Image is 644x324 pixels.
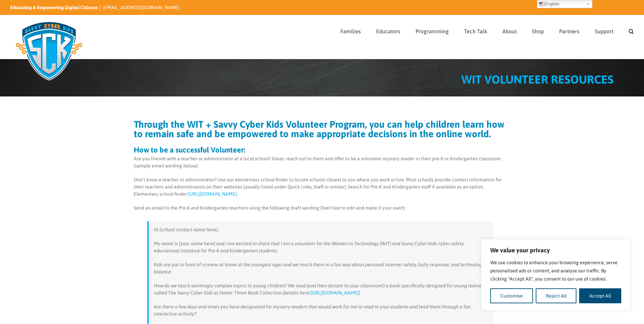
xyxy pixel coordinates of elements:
p: Kids are put in front of screens at home at the youngest ages and we teach them in a fun way abou... [154,261,489,275]
span: About [502,29,517,34]
a: Programming [416,15,449,45]
a: [URL][DOMAIN_NAME] [188,191,237,197]
p: My name is [your name here] and I am excited to share that I am a volunteer for the Women in Tech... [154,240,489,254]
a: About [502,15,517,45]
p: Are there a few days and times you have designated for mystery readers that would work for me to ... [154,303,489,318]
span: Tech Talk [464,29,487,34]
p: We value your privacy [490,246,621,254]
p: Hi (school contact name here), [154,226,489,233]
a: Support [595,15,613,45]
a: [URL][DOMAIN_NAME] [310,290,359,295]
a: [EMAIL_ADDRESS][DOMAIN_NAME] [103,5,179,10]
strong: How to be a successful Volunteer: [134,145,245,154]
a: Partners [559,15,579,45]
p: We use cookies to enhance your browsing experience, serve personalised ads or content, and analys... [490,258,621,283]
img: Savvy Cyber Kids Logo [10,17,88,85]
span: WIT VOLUNTEER RESOURCES [461,73,613,86]
button: Accept All [579,288,621,303]
p: How do we teach seemingly complex topics to young children? We read (and then donate to your clas... [154,282,489,296]
span: Partners [559,29,579,34]
span: Are you friends with a teacher or administrator at a local school? Great, reach out to them and o... [134,156,501,168]
span: Educators [376,29,400,34]
nav: Main Menu [341,15,634,45]
span: Support [595,29,613,34]
button: Reject All [536,288,577,303]
a: Families [341,15,361,45]
span: Families [341,29,361,34]
a: Shop [532,15,544,45]
h2: Through the WIT + Savvy Cyber Kids Volunteer Program, you can help children learn how to remain s... [134,120,507,139]
span: Shop [532,29,544,34]
span: Programming [416,29,449,34]
i: Educating & Empowering Digital Citizens [10,5,98,10]
img: en [539,1,545,7]
p: Don’t know a teacher or administrator? Use our elementary school finder to locate schools closest... [134,176,507,198]
a: Tech Talk [464,15,487,45]
a: Educators [376,15,400,45]
a: Search [629,15,634,45]
p: Send an email to the Pre-K and Kindergarten teachers using the following draft wording (feel free... [134,204,507,212]
button: Customise [490,288,533,303]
